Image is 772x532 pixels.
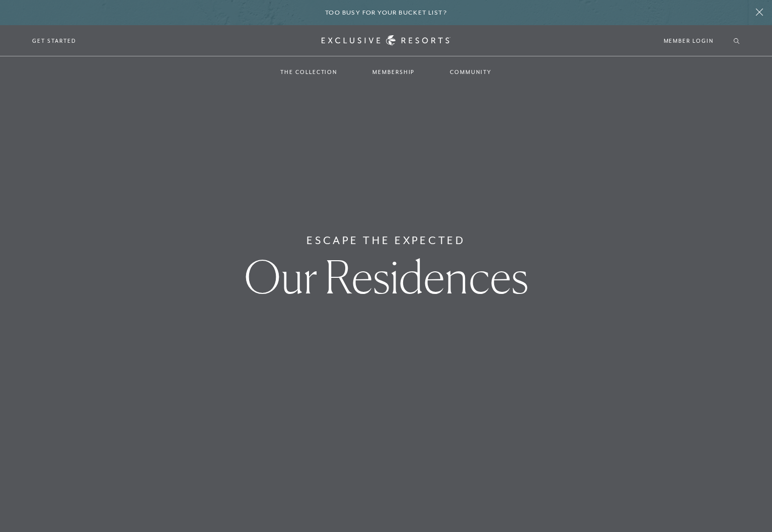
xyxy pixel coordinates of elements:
iframe: Qualified Messenger [762,522,772,532]
a: The Collection [270,57,347,87]
h6: Too busy for your bucket list? [325,8,447,18]
a: Get Started [32,36,76,45]
h1: Our Residences [244,254,528,299]
a: Member Login [664,36,714,45]
h6: Escape The Expected [306,233,465,249]
a: Community [440,57,501,87]
a: Membership [362,57,425,87]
